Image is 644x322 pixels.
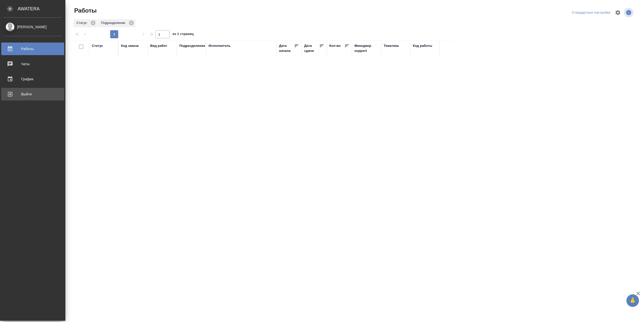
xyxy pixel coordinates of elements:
div: Тематика [384,43,399,48]
div: Подразделение [98,19,135,27]
div: Подразделение [179,43,205,48]
div: Статус [73,19,97,27]
div: Исполнитель [209,43,231,48]
div: Работы [4,45,62,53]
div: График [4,75,62,83]
div: Кол-во [329,43,341,48]
button: 🙏 [626,294,639,307]
div: [PERSON_NAME] [4,24,62,30]
div: Статус [92,43,103,48]
div: Код заказа [121,43,139,48]
div: Дата сдачи [304,43,319,53]
span: из 1 страниц [173,31,194,38]
a: Работы [1,43,64,55]
span: Настроить таблицу [612,7,624,19]
div: Чаты [4,60,62,68]
span: Посмотреть информацию [624,8,634,17]
a: Выйти [1,88,64,100]
a: График [1,73,64,85]
a: Чаты [1,58,64,70]
div: Менеджер support [354,43,379,53]
div: Код работы [413,43,432,48]
p: Статус [76,20,89,25]
div: Дата начала [279,43,294,53]
span: 🙏 [628,295,637,306]
div: Выйти [4,90,62,98]
div: Вид работ [150,43,167,48]
div: AWATERA [18,4,65,14]
span: Работы [73,7,97,15]
p: Подразделение [101,20,127,25]
div: split button [571,9,612,17]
